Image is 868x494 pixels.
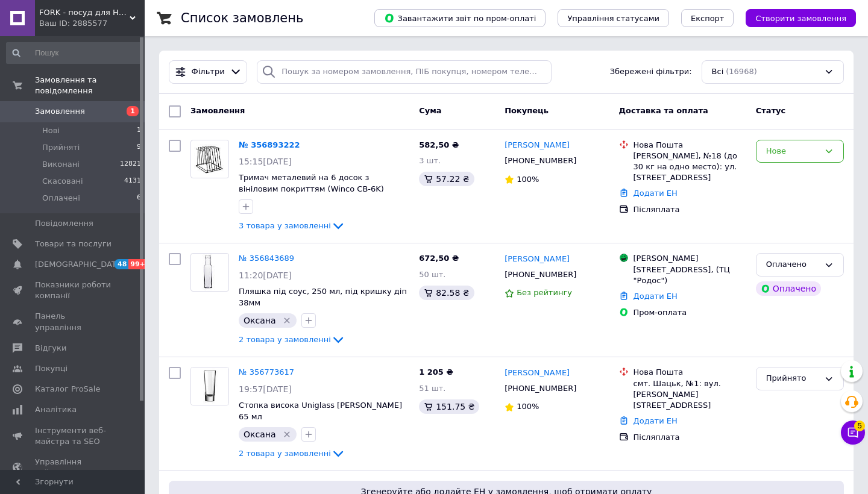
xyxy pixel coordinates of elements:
[634,253,746,264] div: [PERSON_NAME]
[282,430,292,439] svg: Видалити мітку
[634,432,746,443] div: Післяплата
[239,287,407,307] a: Пляшка під соус, 250 мл, під кришку діп 38мм
[505,106,549,115] span: Покупець
[35,106,85,117] span: Замовлення
[42,193,80,204] span: Оплачені
[239,270,292,280] span: 11:20[DATE]
[239,335,345,344] a: 2 товара у замовленні
[712,66,724,78] span: Всі
[419,254,459,263] span: 672,50 ₴
[127,106,139,116] span: 1
[239,157,292,166] span: 15:15[DATE]
[35,363,68,374] span: Покупці
[841,421,865,445] button: Чат з покупцем5
[282,316,292,325] svg: Видалити мітку
[6,42,142,64] input: Пошук
[634,151,746,184] div: [PERSON_NAME], №18 (до 30 кг на одно место): ул. [STREET_ADDRESS]
[190,140,229,178] a: Фото товару
[239,221,331,230] span: 3 товара у замовленні
[374,9,546,27] button: Завантажити звіт по пром-оплаті
[239,449,345,458] a: 2 товара у замовленні
[419,156,441,165] span: 3 шт.
[239,335,331,344] span: 2 товара у замовленні
[634,416,678,425] a: Додати ЕН
[239,173,384,193] a: Тримач металевий на 6 досок з вініловим покриттям (Winco CB-6K)
[517,175,539,184] span: 100%
[239,401,402,421] span: Стопка висока Uniglass [PERSON_NAME] 65 мл
[42,125,60,136] span: Нові
[634,367,746,378] div: Нова Пошта
[766,258,819,271] div: Оплачено
[35,280,112,301] span: Показники роботи компанії
[634,378,746,411] div: смт. Шацьк, №1: вул. [PERSON_NAME][STREET_ADDRESS]
[766,145,819,158] div: Нове
[419,172,474,186] div: 57.22 ₴
[35,457,112,478] span: Управління сайтом
[634,189,678,198] a: Додати ЕН
[634,264,746,286] div: [STREET_ADDRESS], (ТЦ "Родос")
[419,106,441,115] span: Cума
[192,66,225,78] span: Фільтри
[419,384,445,393] span: 51 шт.
[239,254,294,263] a: № 356843689
[181,11,303,25] h1: Список замовлень
[756,106,786,115] span: Статус
[35,75,145,96] span: Замовлення та повідомлення
[35,384,100,395] span: Каталог ProSale
[190,367,229,405] a: Фото товару
[610,66,692,78] span: Збережені фільтри:
[239,221,345,230] a: 3 товара у замовленні
[239,384,292,394] span: 19:57[DATE]
[239,140,300,149] a: № 356893222
[384,13,536,23] span: Завантажити звіт по пром-оплаті
[137,125,141,136] span: 1
[239,449,331,458] span: 2 товара у замовленні
[681,9,734,27] button: Експорт
[39,18,145,29] div: Ваш ID: 2885577
[419,286,474,300] div: 82.58 ₴
[35,343,66,354] span: Відгуки
[419,399,479,414] div: 151.75 ₴
[567,14,659,23] span: Управління статусами
[634,292,678,301] a: Додати ЕН
[190,253,229,292] a: Фото товару
[558,9,669,27] button: Управління статусами
[42,142,80,153] span: Прийняті
[634,204,746,215] div: Післяплата
[244,430,275,439] span: Оксана
[239,367,294,377] a: № 356773617
[517,288,572,297] span: Без рейтингу
[634,140,746,151] div: Нова Пошта
[137,193,141,204] span: 6
[755,14,846,23] span: Створити замовлення
[190,106,245,115] span: Замовлення
[756,281,821,296] div: Оплачено
[124,176,141,187] span: 4131
[128,259,148,269] span: 99+
[502,153,579,169] div: [PHONE_NUMBER]
[726,67,757,76] span: (16968)
[502,381,579,396] div: [PHONE_NUMBER]
[35,425,112,447] span: Інструменти веб-майстра та SEO
[746,9,856,27] button: Створити замовлення
[42,159,80,170] span: Виконані
[200,254,220,291] img: Фото товару
[35,239,112,249] span: Товари та послуги
[35,404,77,415] span: Аналітика
[42,176,83,187] span: Скасовані
[137,142,141,153] span: 9
[505,367,570,379] a: [PERSON_NAME]
[115,259,128,269] span: 48
[35,259,124,270] span: [DEMOGRAPHIC_DATA]
[419,270,445,279] span: 50 шт.
[257,60,552,84] input: Пошук за номером замовлення, ПІБ покупця, номером телефону, Email, номером накладної
[35,311,112,333] span: Панель управління
[35,218,93,229] span: Повідомлення
[39,7,130,18] span: FORK - посуд для HoReCa
[766,372,819,385] div: Прийнято
[505,140,570,151] a: [PERSON_NAME]
[502,267,579,283] div: [PHONE_NUMBER]
[244,316,275,325] span: Оксана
